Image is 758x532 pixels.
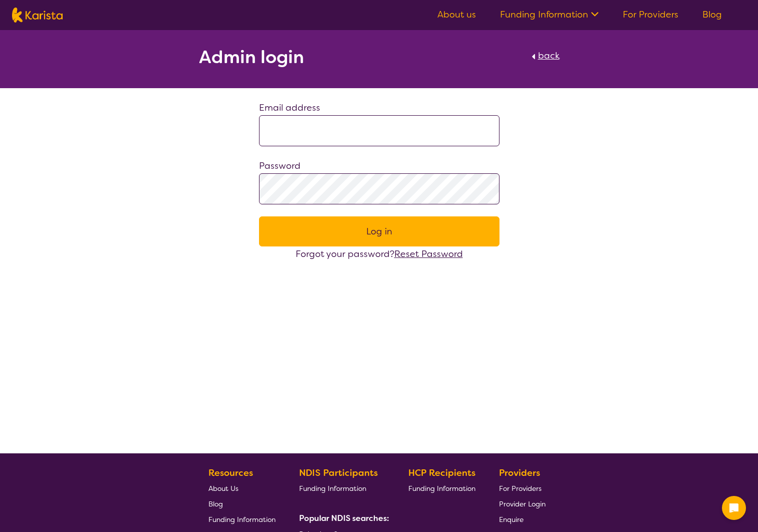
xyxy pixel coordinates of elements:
button: Log in [259,216,499,246]
label: Email address [259,102,320,114]
a: About us [437,9,476,21]
img: Karista logo [12,8,63,23]
span: Provider Login [499,499,546,508]
a: Provider Login [499,496,546,511]
span: back [538,50,560,62]
a: Blog [702,9,722,21]
label: Password [259,160,301,172]
span: Enquire [499,515,524,524]
b: Popular NDIS searches: [299,513,389,523]
span: Blog [208,499,223,508]
a: For Providers [499,480,546,496]
a: back [529,48,560,70]
a: For Providers [623,9,678,21]
a: About Us [208,480,276,496]
a: Reset Password [394,248,463,260]
a: Enquire [499,511,546,527]
span: Funding Information [208,515,276,524]
b: NDIS Participants [299,467,378,479]
a: Funding Information [299,480,385,496]
h2: Admin login [199,48,304,66]
a: Blog [208,496,276,511]
span: Funding Information [299,484,366,493]
b: Resources [208,467,253,479]
div: Forgot your password? [259,246,499,261]
span: Funding Information [408,484,475,493]
a: Funding Information [408,480,475,496]
span: About Us [208,484,238,493]
b: Providers [499,467,540,479]
b: HCP Recipients [408,467,475,479]
span: For Providers [499,484,542,493]
a: Funding Information [208,511,276,527]
a: Funding Information [500,9,599,21]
